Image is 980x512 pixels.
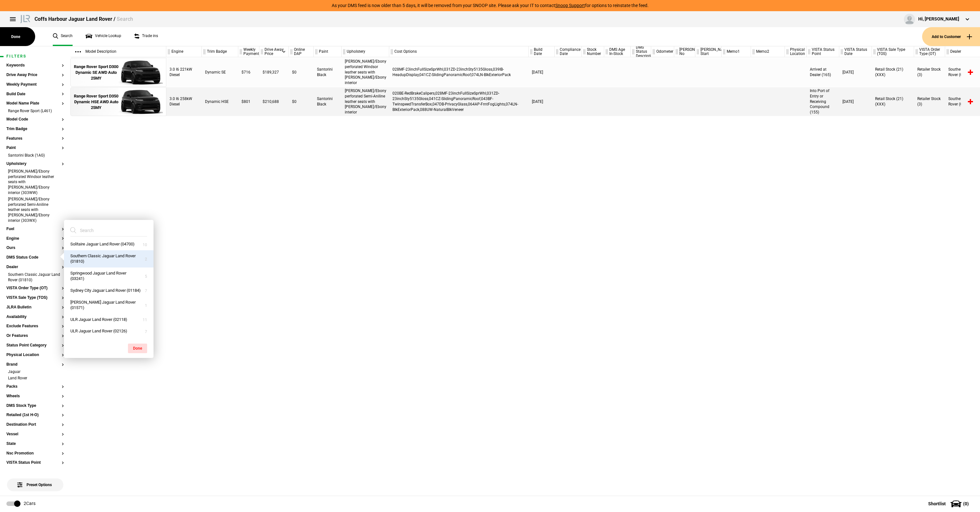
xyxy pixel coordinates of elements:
[342,87,389,116] div: [PERSON_NAME]/Ebony perforated Semi-Aniline leather seats with [PERSON_NAME]/Ebony interior
[6,169,64,197] li: [PERSON_NAME]/Ebony perforated Windsor leather seats with [PERSON_NAME]/Ebony interior (303WW)
[751,46,785,57] div: Memo2
[6,246,64,255] section: Ours
[6,153,64,159] li: Santorini Black (1AG)
[6,101,64,117] section: Model Name PlateRange Rover Sport (L461)
[6,54,64,58] h1: Filters
[134,27,158,46] a: Trade ins
[839,46,872,57] div: VISTA Status Date
[74,64,118,81] div: Range Rover Sport D300 Dynamic SE AWD Auto 25MY
[6,286,64,291] button: VISTA Order Type (OT)
[872,87,914,116] div: Retail Stock (21) (XXX)
[6,315,64,319] button: Availability
[6,127,64,131] button: Trim Badge
[918,16,959,22] div: Hi, [PERSON_NAME]
[928,501,946,506] span: Shortlist
[314,46,341,57] div: Paint
[919,496,980,512] button: Shortlist(0)
[259,87,289,116] div: $210,688
[6,343,64,353] section: Status Point Category
[6,296,64,305] section: VISTA Sale Type (TOS)
[6,162,64,227] section: Upholstery[PERSON_NAME]/Ebony perforated Windsor leather seats with [PERSON_NAME]/Ebony interior ...
[872,58,914,87] div: Retail Stock (21) (XXX)
[839,58,872,87] div: [DATE]
[6,442,64,446] button: State
[6,73,64,82] section: Drive Away Price
[6,384,64,389] button: Packs
[117,16,133,22] span: Search
[6,432,64,442] section: Vessel
[674,46,695,57] div: [PERSON_NAME] No
[555,3,585,8] a: Snoop Support
[64,314,154,326] button: ULR Jaguar Land Rover (02118)
[555,46,581,57] div: Compliance Date
[53,27,73,46] a: Search
[259,46,288,57] div: Drive Away Price
[6,413,64,417] button: Retailed (1st H-O)
[6,442,64,451] section: State
[6,92,64,102] section: Build Date
[74,93,118,111] div: Range Rover Sport D350 Dynamic HSE AWD Auto 25MY
[314,58,342,87] div: Santorini Black
[342,58,389,87] div: [PERSON_NAME]/Ebony perforated Windsor leather seats with [PERSON_NAME]/Ebony interior
[6,63,64,68] button: Keywords
[6,305,64,315] section: JLRA Bulletin
[914,58,945,87] div: Retailer Stock (3)
[6,362,64,384] section: BrandJaguarLand Rover
[6,305,64,310] button: JLRA Bulletin
[118,58,163,87] img: 18131111_thumb.jpeg
[6,136,64,146] section: Features
[6,82,64,87] button: Weekly Payment
[6,255,64,265] section: DMS Status Code
[259,58,289,87] div: $189,327
[289,46,313,57] div: Online DAP
[238,46,259,57] div: Weekly Payment
[202,58,238,87] div: Dynamic SE
[128,344,147,353] button: Done
[6,146,64,162] section: PaintSantorini Black (1AG)
[118,88,163,116] img: 18270960_thumb.jpeg
[6,296,64,300] button: VISTA Sale Type (TOS)
[6,353,64,362] section: Physical Location
[6,255,64,260] button: DMS Status Code
[64,250,154,268] button: Southern Classic Jaguar Land Rover (01810)
[64,325,154,337] button: ULR Jaguar Land Rover (02126)
[6,394,64,404] section: Wheels
[6,353,64,357] button: Physical Location
[74,58,118,87] a: Range Rover Sport D300 Dynamic SE AWD Auto 25MY
[6,162,64,166] button: Upholstery
[722,46,751,57] div: Memo1
[85,27,121,46] a: Vehicle Lookup
[6,334,64,338] button: Or Features
[6,369,64,376] li: Jaguar
[202,87,238,116] div: Dynamic HSE
[70,46,166,57] div: Model Description
[6,108,64,115] li: Range Rover Sport (L461)
[6,384,64,394] section: Packs
[963,501,969,506] span: ( 0 )
[529,87,555,116] div: [DATE]
[695,46,721,57] div: [PERSON_NAME] Start
[6,127,64,136] section: Trim Badge
[6,82,64,92] section: Weekly Payment
[6,101,64,106] button: Model Name Plate
[582,46,604,57] div: Stock Number
[529,58,555,87] div: [DATE]
[6,362,64,367] button: Brand
[6,394,64,399] button: Wheels
[6,334,64,343] section: Or Features
[166,46,202,57] div: Engine
[6,324,64,334] section: Exclude Features
[6,73,64,77] button: Drive Away Price
[389,58,529,87] div: 028MF-23inchFullSizeSprWhl,031ZD-23inchSty5135Gloss,039IB-HeadupDisplay,041CZ-SlidingPanoramicRoo...
[19,14,31,23] img: landrover.png
[6,237,64,241] button: Engine
[238,58,259,87] div: $716
[6,343,64,348] button: Status Point Category
[6,227,64,237] section: Fuel
[651,46,674,57] div: Odometer
[6,63,64,73] section: Keywords
[872,46,914,57] div: VISTA Sale Type (TOS)
[289,87,314,116] div: $0
[64,268,154,285] button: Springwood Jaguar Land Rover (03241)
[6,413,64,423] section: Retailed (1st H-O)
